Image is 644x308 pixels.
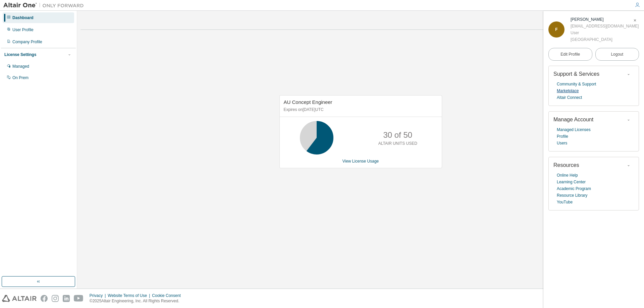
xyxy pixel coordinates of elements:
[595,48,639,61] button: Logout
[560,52,580,57] span: Edit Profile
[2,295,37,302] img: altair_logo.svg
[557,87,579,94] a: Marketplace
[342,159,379,164] a: View License Usage
[557,94,582,101] a: Altair Connect
[12,39,42,45] div: Company Profile
[557,126,591,133] a: Managed Licenses
[553,162,579,168] span: Resources
[571,16,639,23] div: Francisco Oliveira
[52,295,59,302] img: instagram.svg
[557,199,573,205] a: YouTube
[284,99,332,105] span: AU Concept Engineer
[557,133,568,140] a: Profile
[548,48,592,61] a: Edit Profile
[3,2,87,9] img: Altair One
[12,64,29,69] div: Managed
[90,293,108,298] div: Privacy
[378,141,417,146] p: ALTAIR UNITS USED
[284,107,436,113] p: Expires on [DATE] UTC
[557,185,591,192] a: Academic Program
[74,295,84,302] img: youtube.svg
[152,293,184,298] div: Cookie Consent
[571,23,639,29] div: [EMAIL_ADDRESS][DOMAIN_NAME]
[41,295,48,302] img: facebook.svg
[12,27,34,33] div: User Profile
[555,27,557,32] span: F
[557,81,596,87] a: Community & Support
[12,75,29,80] div: On Prem
[383,129,412,141] p: 30 of 50
[553,71,599,77] span: Support & Services
[611,51,623,58] span: Logout
[557,192,587,199] a: Resource Library
[63,295,70,302] img: linkedin.svg
[12,15,34,20] div: Dashboard
[571,36,639,43] div: [GEOGRAPHIC_DATA]
[557,140,567,146] a: Users
[108,293,152,298] div: Website Terms of Use
[557,172,578,179] a: Online Help
[553,117,593,122] span: Manage Account
[4,52,36,57] div: License Settings
[90,298,185,304] p: © 2025 Altair Engineering, Inc. All Rights Reserved.
[571,29,639,36] div: User
[557,179,586,185] a: Learning Center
